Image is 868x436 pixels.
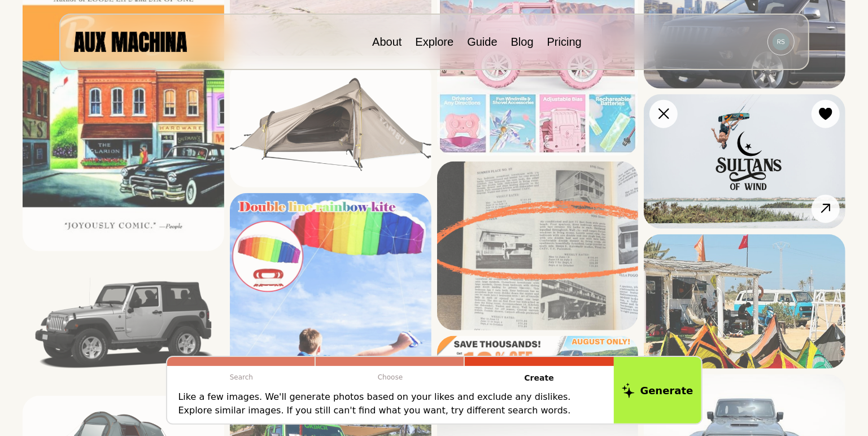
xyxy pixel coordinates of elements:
p: Like a few images. We'll generate photos based on your likes and exclude any dislikes. Explore si... [178,390,603,417]
a: Guide [467,36,497,48]
p: Create [465,366,614,390]
button: Generate [614,357,701,424]
img: Search result [437,336,639,399]
a: Pricing [547,36,582,48]
a: Blog [511,36,534,48]
img: Search result [644,234,845,369]
a: Explore [415,36,453,48]
img: AUX MACHINA [74,32,187,51]
img: Search result [23,257,224,390]
p: Search [167,366,316,389]
a: About [372,36,402,48]
img: Search result [437,162,639,330]
p: Choose [316,366,465,389]
img: Avatar [773,33,790,50]
img: Search result [230,193,431,395]
img: Search result [230,62,431,188]
img: Search result [644,94,845,229]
